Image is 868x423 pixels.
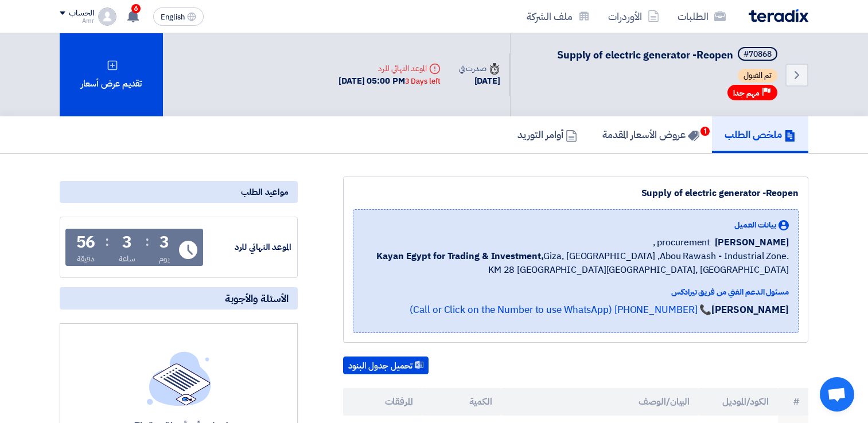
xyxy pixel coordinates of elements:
[725,128,796,141] h5: ملخص الطلب
[738,69,777,83] span: تم القبول
[517,3,599,30] a: ملف الشركة
[119,253,135,265] div: ساعة
[159,253,170,265] div: يوم
[76,234,96,250] div: 56
[422,388,501,416] th: الكمية
[153,7,204,26] button: English
[98,7,116,26] img: profile_test.png
[599,3,668,30] a: الأوردرات
[376,249,543,263] b: Kayan Egypt for Trading & Investment,
[517,128,577,141] h5: أوامر التوريد
[733,88,760,99] span: مهم جدا
[602,128,699,141] h5: عروض الأسعار المقدمة
[159,234,169,250] div: 3
[122,234,132,250] div: 3
[749,9,808,22] img: Teradix logo
[505,116,590,153] a: أوامر التوريد
[343,388,422,416] th: المرفقات
[778,388,808,416] th: #
[699,388,778,416] th: الكود/الموديل
[711,303,789,317] strong: [PERSON_NAME]
[105,231,109,252] div: :
[145,231,149,252] div: :
[338,75,440,88] div: [DATE] 05:00 PM
[363,249,789,277] span: Giza, [GEOGRAPHIC_DATA] ,Abou Rawash - Industrial Zone. KM 28 [GEOGRAPHIC_DATA][GEOGRAPHIC_DATA],...
[712,116,808,153] a: ملخص الطلب
[205,241,291,254] div: الموعد النهائي للرد
[744,50,772,58] div: #70868
[60,18,94,24] div: Amr
[459,75,500,88] div: [DATE]
[60,33,163,116] div: تقديم عرض أسعار
[225,292,289,305] span: الأسئلة والأجوبة
[410,303,711,317] a: 📞 [PHONE_NUMBER] (Call or Click on the Number to use WhatsApp)
[77,253,95,265] div: دقيقة
[131,4,141,13] span: 6
[715,236,789,249] span: [PERSON_NAME]
[668,3,735,30] a: الطلبات
[60,181,298,203] div: مواعيد الطلب
[734,219,776,231] span: بيانات العميل
[405,76,441,87] div: 3 Days left
[653,236,711,249] span: procurement ,
[501,388,699,416] th: البيان/الوصف
[69,9,94,18] div: الحساب
[161,13,185,21] span: English
[353,186,799,200] div: Supply of electric generator -Reopen
[700,127,710,136] span: 1
[147,351,211,405] img: empty_state_list.svg
[363,286,789,298] div: مسئول الدعم الفني من فريق تيرادكس
[820,377,854,412] div: Open chat
[338,62,440,75] div: الموعد النهائي للرد
[459,62,500,75] div: صدرت في
[343,357,429,375] button: تحميل جدول البنود
[590,116,712,153] a: عروض الأسعار المقدمة1
[557,47,733,62] span: Supply of electric generator -Reopen
[557,47,780,63] h5: Supply of electric generator -Reopen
